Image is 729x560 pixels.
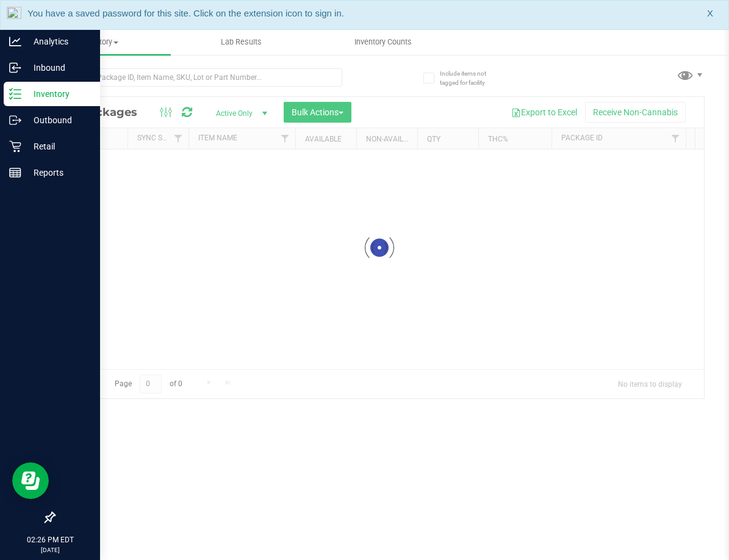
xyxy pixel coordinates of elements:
[5,534,95,545] p: 02:26 PM EDT
[9,167,21,179] inline-svg: Reports
[707,7,713,21] span: X
[21,34,95,49] p: Analytics
[9,35,21,48] inline-svg: Analytics
[312,29,454,55] a: Inventory Counts
[54,68,342,87] input: Search Package ID, Item Name, SKU, Lot or Part Number...
[21,60,95,75] p: Inbound
[440,69,501,87] span: Include items not tagged for facility
[21,113,95,127] p: Outbound
[5,545,95,555] p: [DATE]
[21,165,95,180] p: Reports
[171,29,312,55] a: Lab Results
[204,37,278,48] span: Lab Results
[12,462,49,499] iframe: Resource center
[338,37,428,48] span: Inventory Counts
[9,88,21,100] inline-svg: Inventory
[9,114,21,126] inline-svg: Outbound
[21,87,95,101] p: Inventory
[21,139,95,154] p: Retail
[27,8,344,18] span: You have a saved password for this site. Click on the extension icon to sign in.
[9,140,21,153] inline-svg: Retail
[9,62,21,74] inline-svg: Inbound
